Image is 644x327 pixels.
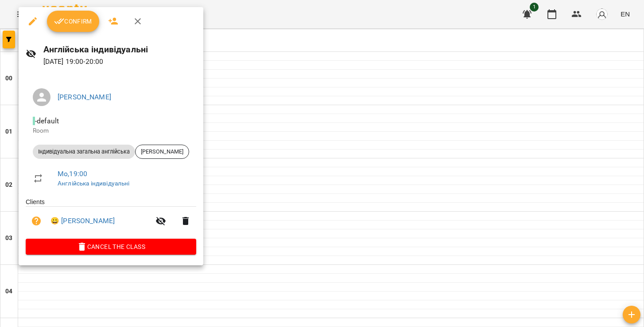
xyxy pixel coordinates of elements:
span: Індивідуальна загальна англійська [33,148,135,156]
h6: Англійська індивідуальні [43,43,196,56]
p: [DATE] 19:00 - 20:00 [43,56,196,67]
span: Cancel the class [33,241,189,252]
a: [PERSON_NAME] [58,93,111,101]
a: Англійська індивідуальні [58,180,130,187]
p: Room [33,126,189,135]
span: Confirm [54,16,92,27]
button: Unpaid. Bill the attendance? [26,210,47,232]
button: Confirm [47,11,99,32]
button: Cancel the class [26,239,196,255]
a: Mo , 19:00 [58,169,87,178]
span: [PERSON_NAME] [136,148,189,156]
a: 😀 [PERSON_NAME] [50,216,115,226]
ul: Clients [26,197,196,239]
div: [PERSON_NAME] [135,145,189,159]
span: - default [33,117,61,125]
